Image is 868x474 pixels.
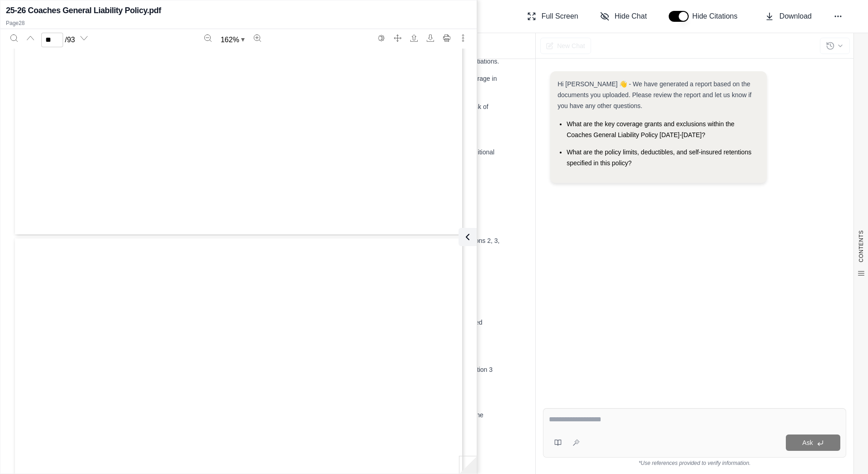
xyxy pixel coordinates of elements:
span: CONTENTS [858,230,865,262]
span: Full Screen [542,11,578,22]
button: Download [761,7,815,25]
input: Enter a page number [41,33,63,47]
p: Page 28 [6,20,471,27]
button: Zoom in [250,31,265,45]
button: More actions [456,31,470,45]
button: Open file [407,31,421,45]
button: Switch to the dark theme [374,31,389,45]
button: Search [7,31,21,45]
button: Print [439,31,454,45]
span: Hide Chat [615,11,647,22]
button: Full screen [390,31,405,45]
span: What are the key coverage grants and exclusions within the Coaches General Liability Policy [DATE... [567,120,735,138]
h2: 25-26 Coaches General Liability Policy.pdf [6,4,161,17]
span: 162 % [221,35,239,45]
button: Zoom out [201,31,215,45]
button: Next page [77,31,91,45]
span: / 93 [65,35,75,45]
span: What are the policy limits, deductibles, and self-insured retentions specified in this policy? [567,148,751,167]
span: Download [779,11,812,22]
button: Previous page [23,31,38,45]
span: Hi [PERSON_NAME] 👋 - We have generated a report based on the documents you uploaded. Please revie... [557,80,751,109]
span: Communicate final terms, deductibles (Section 3), and responsibilities (e.g., claim reporting per... [75,411,483,430]
span: Hide Citations [692,11,743,22]
span: : Argue that USA Basketball's oversight and coach certification process ensures a high level of p... [74,103,488,121]
span: Ask [802,439,813,446]
button: Full Screen [523,7,582,25]
button: Ask [786,434,840,451]
button: Hide Chat [597,7,651,25]
div: *Use references provided to verify information. [543,458,846,467]
button: Zoom document [217,33,248,47]
button: Download [423,31,438,45]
